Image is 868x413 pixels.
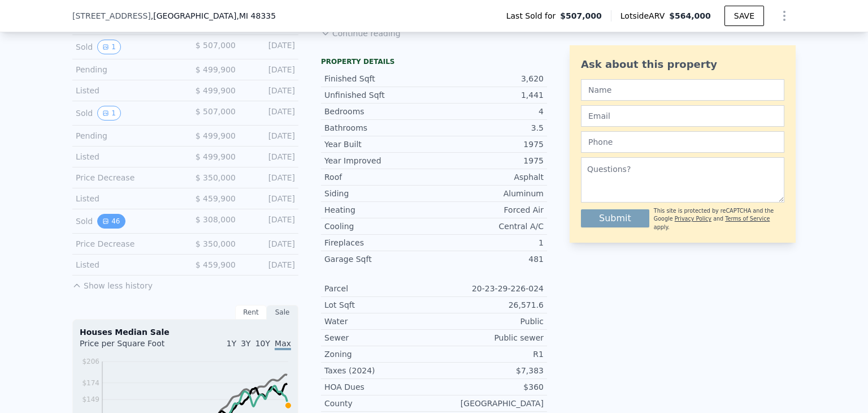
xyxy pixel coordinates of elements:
[196,41,236,50] span: $ 507,000
[245,238,295,249] div: [DATE]
[196,173,236,182] span: $ 350,000
[654,207,784,231] div: This site is protected by reCAPTCHA and the Google and apply.
[245,259,295,270] div: [DATE]
[76,106,176,121] div: Sold
[72,276,153,291] button: Show less history
[675,216,711,222] a: Privacy Policy
[434,188,544,199] div: Aluminum
[245,106,295,121] div: [DATE]
[235,305,267,320] div: Rent
[267,305,298,320] div: Sale
[434,204,544,216] div: Forced Air
[196,152,236,161] span: $ 499,900
[196,194,236,203] span: $ 459,900
[620,10,669,21] span: Lotside ARV
[245,151,295,162] div: [DATE]
[324,171,434,183] div: Roof
[275,339,291,350] span: Max
[321,57,547,66] div: Property details
[434,237,544,248] div: 1
[434,365,544,376] div: $7,383
[434,316,544,327] div: Public
[196,86,236,95] span: $ 499,900
[82,358,99,365] tspan: $206
[324,188,434,199] div: Siding
[245,64,295,75] div: [DATE]
[324,253,434,265] div: Garage Sqft
[196,131,236,140] span: $ 499,900
[434,299,544,311] div: 26,571.6
[76,172,176,183] div: Price Decrease
[324,139,434,150] div: Year Built
[434,349,544,360] div: R1
[725,216,770,222] a: Terms of Service
[581,209,649,227] button: Submit
[324,237,434,248] div: Fireplaces
[76,214,176,229] div: Sold
[434,381,544,393] div: $360
[581,105,784,127] input: Email
[76,193,176,204] div: Listed
[76,40,176,54] div: Sold
[196,107,236,116] span: $ 507,000
[324,204,434,216] div: Heating
[434,332,544,343] div: Public sewer
[196,239,236,248] span: $ 350,000
[76,130,176,141] div: Pending
[80,338,185,356] div: Price per Square Foot
[434,283,544,294] div: 20-23-29-226-024
[324,316,434,327] div: Water
[324,106,434,117] div: Bedrooms
[324,73,434,84] div: Finished Sqft
[773,5,796,27] button: Show Options
[434,253,544,265] div: 481
[324,155,434,166] div: Year Improved
[669,11,711,20] span: $564,000
[97,106,121,121] button: View historical data
[321,28,401,39] button: Continue reading
[76,151,176,162] div: Listed
[151,10,276,21] span: , [GEOGRAPHIC_DATA]
[434,89,544,101] div: 1,441
[324,299,434,311] div: Lot Sqft
[76,238,176,249] div: Price Decrease
[434,155,544,166] div: 1975
[196,65,236,74] span: $ 499,900
[581,79,784,101] input: Name
[434,171,544,183] div: Asphalt
[434,106,544,117] div: 4
[506,10,561,21] span: Last Sold for
[324,89,434,101] div: Unfinished Sqft
[434,73,544,84] div: 3,620
[434,139,544,150] div: 1975
[76,85,176,96] div: Listed
[324,221,434,232] div: Cooling
[560,10,602,21] span: $507,000
[324,283,434,294] div: Parcel
[434,221,544,232] div: Central A/C
[434,398,544,409] div: [GEOGRAPHIC_DATA]
[241,339,250,348] span: 3Y
[82,395,99,403] tspan: $149
[324,398,434,409] div: County
[245,172,295,183] div: [DATE]
[581,131,784,153] input: Phone
[245,40,295,54] div: [DATE]
[245,130,295,141] div: [DATE]
[324,349,434,360] div: Zoning
[724,6,764,26] button: SAVE
[236,11,276,20] span: , MI 48335
[255,339,270,348] span: 10Y
[324,365,434,376] div: Taxes (2024)
[97,214,125,229] button: View historical data
[227,339,236,348] span: 1Y
[196,215,236,224] span: $ 308,000
[581,57,784,72] div: Ask about this property
[82,379,99,387] tspan: $174
[76,259,176,270] div: Listed
[434,122,544,134] div: 3.5
[196,260,236,269] span: $ 459,900
[245,193,295,204] div: [DATE]
[245,85,295,96] div: [DATE]
[97,40,121,54] button: View historical data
